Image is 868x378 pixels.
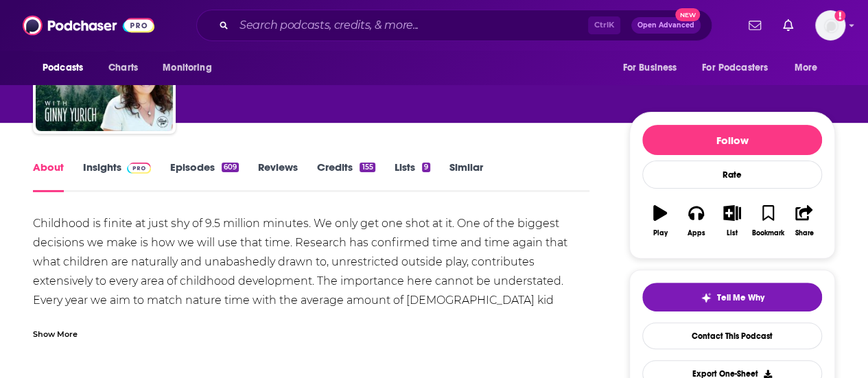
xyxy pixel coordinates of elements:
[834,10,845,21] svg: Add a profile image
[717,292,764,303] span: Tell Me Why
[786,196,822,246] button: Share
[727,229,738,237] div: List
[170,161,239,192] a: Episodes609
[642,322,822,349] a: Contact This Podcast
[395,161,430,192] a: Lists9
[743,14,766,37] a: Show notifications dropdown
[815,10,845,40] button: Show profile menu
[33,161,64,192] a: About
[714,196,750,246] button: List
[815,10,845,40] span: Logged in as psamuelson01
[234,14,588,36] input: Search podcasts, credits, & more...
[622,58,677,78] span: For Business
[693,55,788,81] button: open menu
[750,196,786,246] button: Bookmark
[153,55,229,81] button: open menu
[422,163,430,172] div: 9
[675,8,700,21] span: New
[653,229,668,237] div: Play
[99,55,146,81] a: Charts
[317,161,375,192] a: Credits155
[785,55,835,81] button: open menu
[83,161,151,192] a: InsightsPodchaser Pro
[631,17,701,34] button: Open AdvancedNew
[701,292,712,303] img: tell me why sparkle
[23,12,154,38] img: Podchaser - Follow, Share and Rate Podcasts
[688,229,705,237] div: Apps
[222,163,239,172] div: 609
[702,58,768,78] span: For Podcasters
[588,16,620,34] span: Ctrl K
[642,125,822,155] button: Follow
[777,14,799,37] a: Show notifications dropdown
[33,55,101,81] button: open menu
[360,163,375,172] div: 155
[108,58,138,78] span: Charts
[258,161,298,192] a: Reviews
[163,58,211,78] span: Monitoring
[642,196,678,246] button: Play
[642,161,822,189] div: Rate
[752,229,784,237] div: Bookmark
[815,10,845,40] img: User Profile
[795,229,813,237] div: Share
[678,196,714,246] button: Apps
[196,10,712,41] div: Search podcasts, credits, & more...
[637,22,694,29] span: Open Advanced
[613,55,694,81] button: open menu
[33,214,589,349] div: Childhood is finite at just shy of 9.5 million minutes. We only get one shot at it. One of the bi...
[43,58,83,78] span: Podcasts
[127,163,151,174] img: Podchaser Pro
[449,161,483,192] a: Similar
[795,58,818,78] span: More
[642,283,822,311] button: tell me why sparkleTell Me Why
